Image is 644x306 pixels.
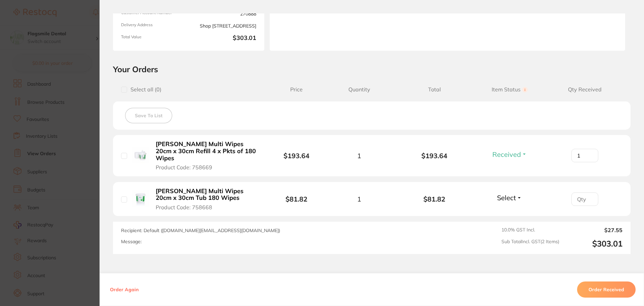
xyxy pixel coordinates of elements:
[286,195,307,203] b: $81.82
[397,86,472,93] span: Total
[191,10,256,17] span: 270888
[565,239,622,249] output: $303.01
[501,227,559,233] span: 10.0 % GST Incl.
[113,64,631,74] h2: Your Orders
[121,10,186,17] span: Customer Account Number
[132,190,149,207] img: Durr FD Multi Wipes 20cm x 30cm Tub 180 Wipes
[497,193,516,202] span: Select
[492,150,521,159] span: Received
[472,86,547,93] span: Item Status
[577,281,636,298] button: Order Received
[271,86,321,93] span: Price
[108,287,141,293] button: Order Again
[156,141,260,162] b: [PERSON_NAME] Multi Wipes 20cm x 30cm Refill 4 x Pkts of 180 Wipes
[127,86,161,93] span: Select all ( 0 )
[495,193,524,202] button: Select
[121,35,186,43] span: Total Value
[191,23,256,29] span: Shop [STREET_ADDRESS]
[156,204,212,210] span: Product Code: 758668
[547,86,622,93] span: Qty Received
[571,192,598,206] input: Qty
[156,164,212,170] span: Product Code: 758669
[121,23,186,29] span: Delivery Address
[397,195,472,203] b: $81.82
[565,227,622,233] output: $27.55
[321,86,397,93] span: Quantity
[501,239,559,249] span: Sub Total Incl. GST ( 2 Items)
[154,187,262,211] button: [PERSON_NAME] Multi Wipes 20cm x 30cm Tub 180 Wipes Product Code: 758668
[156,188,260,202] b: [PERSON_NAME] Multi Wipes 20cm x 30cm Tub 180 Wipes
[154,140,262,171] button: [PERSON_NAME] Multi Wipes 20cm x 30cm Refill 4 x Pkts of 180 Wipes Product Code: 758669
[571,149,598,162] input: Qty
[121,227,280,233] span: Recipient: Default ( [DOMAIN_NAME][EMAIL_ADDRESS][DOMAIN_NAME] )
[357,152,361,160] span: 1
[125,108,172,123] button: Save To List
[357,195,361,203] span: 1
[132,147,149,163] img: Durr FD Multi Wipes 20cm x 30cm Refill 4 x Pkts of 180 Wipes
[121,239,142,245] label: Message:
[283,151,309,160] b: $193.64
[490,150,529,159] button: Received
[397,152,472,160] b: $193.64
[191,35,256,43] b: $303.01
